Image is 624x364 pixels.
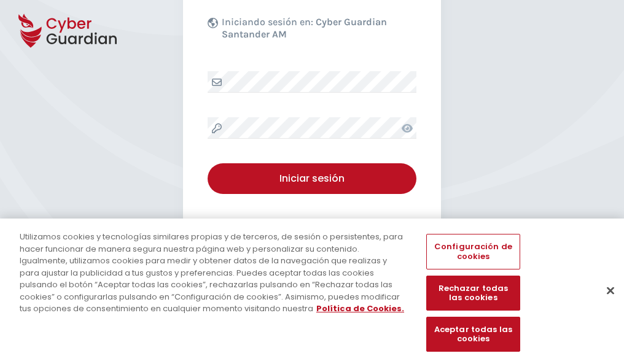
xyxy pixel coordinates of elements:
button: Cerrar [597,277,624,304]
button: Iniciar sesión [208,163,416,194]
div: Utilizamos cookies y tecnologías similares propias y de terceros, de sesión o persistentes, para ... [20,231,408,315]
button: Aceptar todas las cookies [426,317,520,352]
a: Más información sobre su privacidad, se abre en una nueva pestaña [316,303,404,314]
button: Configuración de cookies, Abre el cuadro de diálogo del centro de preferencias. [426,234,520,269]
button: Rechazar todas las cookies [426,276,520,311]
div: Iniciar sesión [217,171,407,186]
